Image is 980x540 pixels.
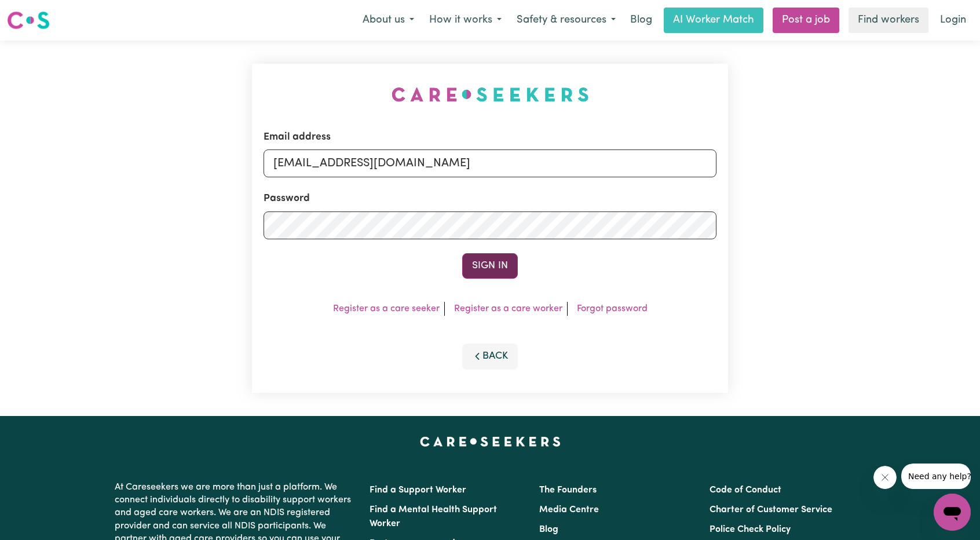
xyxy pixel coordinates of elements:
[710,505,832,515] a: Charter of Customer Service
[264,149,716,177] input: Email address
[370,505,497,528] a: Find a Mental Health Support Worker
[7,10,50,31] img: Careseekers logo
[454,304,562,313] a: Register as a care worker
[773,8,839,33] a: Post a job
[264,191,310,206] label: Password
[539,505,599,515] a: Media Centre
[577,304,648,313] a: Forgot password
[664,8,763,33] a: AI Worker Match
[264,130,331,145] label: Email address
[849,8,928,33] a: Find workers
[710,486,781,495] a: Code of Conduct
[509,8,623,32] button: Safety & resources
[422,8,509,32] button: How it works
[333,304,440,313] a: Register as a care seeker
[873,466,897,489] iframe: Close message
[933,8,973,33] a: Login
[7,7,50,34] a: Careseekers logo
[462,344,518,369] button: Back
[462,253,518,279] button: Sign In
[901,464,971,489] iframe: Message from company
[7,8,70,17] span: Need any help?
[710,525,791,534] a: Police Check Policy
[623,8,659,33] a: Blog
[539,525,558,534] a: Blog
[934,494,971,531] iframe: Button to launch messaging window
[420,437,561,446] a: Careseekers home page
[355,8,422,32] button: About us
[539,486,597,495] a: The Founders
[370,486,466,495] a: Find a Support Worker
